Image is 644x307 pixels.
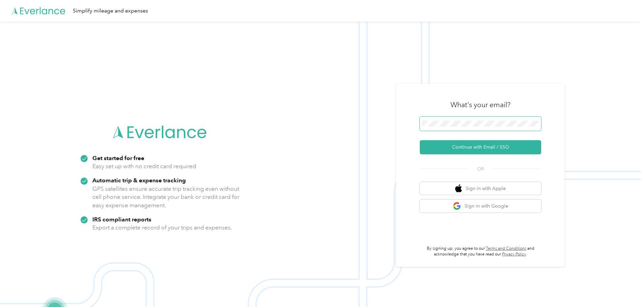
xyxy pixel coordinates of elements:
[469,165,492,173] span: OR
[92,154,144,161] strong: Get started for free
[92,177,186,184] strong: Automatic trip & expense tracking
[453,202,461,210] img: google logo
[420,246,541,257] p: By signing up, you agree to our and acknowledge that you have read our .
[420,182,541,195] button: apple logoSign in with Apple
[455,184,462,193] img: apple logo
[92,162,196,171] p: Easy set up with no credit card required
[502,252,526,257] a: Privacy Policy
[450,100,510,110] h3: What's your email?
[486,246,526,251] a: Terms and Conditions
[92,216,151,223] strong: IRS compliant reports
[92,223,232,232] p: Export a complete record of your trips and expenses.
[420,140,541,154] button: Continue with Email / SSO
[92,185,240,210] p: GPS satellites ensure accurate trip tracking even without cell phone service. Integrate your bank...
[420,199,541,213] button: google logoSign in with Google
[73,7,148,15] div: Simplify mileage and expenses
